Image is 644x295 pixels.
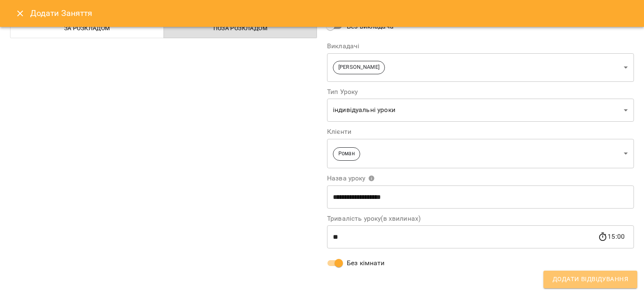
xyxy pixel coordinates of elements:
[10,18,164,38] button: За розкладом
[368,175,375,182] svg: Вкажіть назву уроку або виберіть клієнтів
[10,3,30,23] button: Close
[327,99,634,122] div: індивідуальні уроки
[30,7,634,20] h6: Додати Заняття
[164,18,317,38] button: Поза розкладом
[327,175,375,182] span: Назва уроку
[16,23,159,33] span: За розкладом
[553,274,628,285] span: Додати Відвідування
[169,23,312,33] span: Поза розкладом
[333,63,384,71] span: [PERSON_NAME]
[327,43,634,50] label: Викладачі
[327,89,634,95] label: Тип Уроку
[543,271,637,288] button: Додати Відвідування
[347,258,385,268] span: Без кімнати
[327,215,634,222] label: Тривалість уроку(в хвилинах)
[327,53,634,82] div: [PERSON_NAME]
[327,138,634,168] div: Роман
[327,128,634,135] label: Клієнти
[333,150,360,158] span: Роман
